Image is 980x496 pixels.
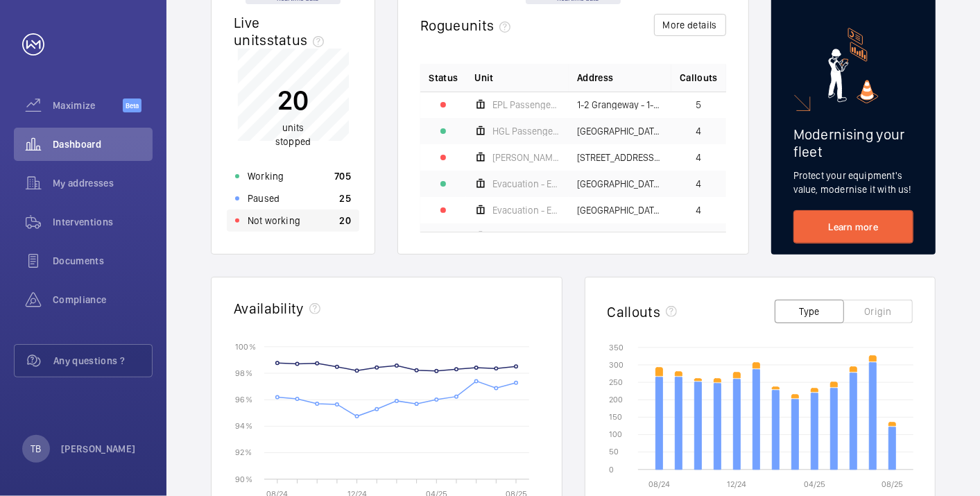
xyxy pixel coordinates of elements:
span: 4 [696,205,701,215]
p: TB [31,442,41,456]
span: 4 [696,126,701,136]
span: [STREET_ADDRESS][PERSON_NAME] - [PERSON_NAME][GEOGRAPHIC_DATA] [577,153,663,162]
span: EPL Passenger Lift [492,100,560,110]
span: [GEOGRAPHIC_DATA] - [GEOGRAPHIC_DATA] [577,126,663,136]
text: 96 % [235,395,252,404]
p: [PERSON_NAME] [61,442,136,456]
h2: Callouts [608,303,661,320]
span: Evacuation - EPL No 4 Flats 45-101 R/h [492,205,560,215]
span: Beta [123,99,141,112]
text: 300 [609,360,624,370]
span: 1-2 Grangeway - 1-2 [GEOGRAPHIC_DATA] [577,100,663,110]
text: 98 % [235,368,252,378]
a: Learn more [793,210,913,243]
span: Unit [474,71,493,85]
text: 12/24 [727,479,746,489]
span: Interventions [53,215,153,229]
img: marketing-card.svg [828,28,879,103]
h2: Live units [234,14,329,49]
span: stopped [275,137,311,148]
p: 25 [340,191,352,205]
text: 90 % [235,474,252,484]
text: 08/24 [648,479,670,489]
span: 4 [696,153,701,162]
text: 08/25 [882,479,903,489]
text: 100 % [235,341,256,351]
span: Documents [53,254,153,268]
h2: Rogue [420,17,516,34]
button: Origin [843,300,913,323]
span: [PERSON_NAME] Platform Lift [492,153,560,162]
span: units [461,17,517,34]
p: Status [429,71,458,85]
p: Paused [248,191,280,205]
text: 92 % [235,447,252,457]
span: Maximize [53,99,123,112]
text: 350 [609,343,624,352]
span: My addresses [53,176,153,190]
p: Working [248,169,284,183]
span: Evacuation - EPL No 3 Flats 45-101 L/h [492,179,560,189]
span: [GEOGRAPHIC_DATA] C Flats 45-101 - High Risk Building - [GEOGRAPHIC_DATA] 45-101 [577,205,663,215]
text: 0 [609,465,614,474]
span: 4 [696,179,701,189]
text: 100 [609,430,622,440]
p: 20 [340,214,352,228]
button: More details [654,14,726,36]
span: Address [577,71,613,85]
p: Not working [248,214,300,228]
span: 5 [696,100,701,110]
p: 705 [334,169,351,183]
text: 250 [609,377,623,387]
span: Compliance [53,293,153,307]
span: status [267,31,330,49]
span: [GEOGRAPHIC_DATA] C Flats 45-101 - High Risk Building - [GEOGRAPHIC_DATA] 45-101 [577,179,663,189]
h2: Modernising your fleet [793,126,913,160]
text: 94 % [235,421,252,431]
span: HGL Passenger Lift [492,126,560,136]
h2: Availability [234,300,304,317]
text: 50 [609,447,619,457]
text: 150 [609,412,622,422]
button: Type [775,300,844,323]
p: Protect your equipment's value, modernise it with us! [793,169,913,196]
span: Any questions ? [53,354,152,368]
p: units [275,121,311,149]
p: 20 [275,83,311,118]
text: 04/25 [804,479,825,489]
text: 200 [609,395,623,404]
span: Callouts [680,71,718,85]
span: Dashboard [53,137,153,151]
